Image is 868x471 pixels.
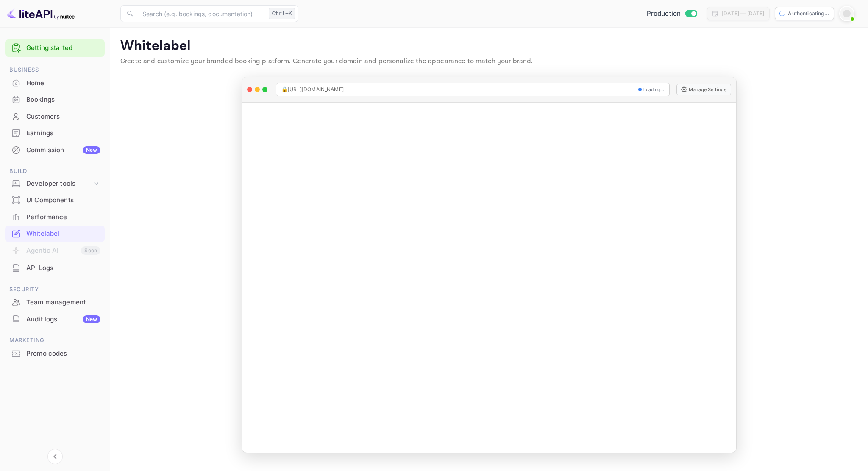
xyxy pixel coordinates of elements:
[26,349,100,359] div: Promo codes
[5,285,105,294] span: Security
[269,8,295,19] div: Ctrl+K
[26,95,100,105] div: Bookings
[5,209,105,226] div: Performance
[643,9,701,19] div: Switch to Sandbox mode
[137,5,265,22] input: Search (e.g. bookings, documentation)
[5,142,105,159] div: CommissionNew
[83,146,100,154] div: New
[47,449,63,464] button: Collapse navigation
[26,263,100,273] div: API Logs
[26,112,100,122] div: Customers
[5,75,105,91] a: Home
[5,142,105,158] a: CommissionNew
[26,43,100,53] a: Getting started
[5,311,105,327] a: Audit logsNew
[26,195,100,205] div: UI Components
[26,315,100,324] div: Audit logs
[5,311,105,328] div: Audit logsNew
[788,10,829,17] p: Authenticating...
[26,179,92,189] div: Developer tools
[281,86,344,93] span: 🔒 [URL][DOMAIN_NAME]
[5,192,105,209] div: UI Components
[5,125,105,141] a: Earnings
[5,109,105,125] div: Customers
[722,10,764,17] div: [DATE] — [DATE]
[26,298,100,307] div: Team management
[5,167,105,176] span: Build
[120,56,858,67] p: Create and customize your branded booking platform. Generate your domain and personalize the appe...
[5,209,105,225] a: Performance
[5,260,105,276] div: API Logs
[5,226,105,241] a: Whitelabel
[5,346,105,361] a: Promo codes
[83,315,100,323] div: New
[5,226,105,242] div: Whitelabel
[5,176,105,191] div: Developer tools
[120,38,858,55] p: Whitelabel
[5,92,105,107] a: Bookings
[26,128,100,138] div: Earnings
[5,336,105,345] span: Marketing
[26,78,100,88] div: Home
[5,39,105,57] div: Getting started
[7,7,75,20] img: LiteAPI logo
[5,294,105,310] a: Team management
[5,260,105,276] a: API Logs
[5,65,105,75] span: Business
[5,92,105,108] div: Bookings
[26,212,100,222] div: Performance
[5,75,105,92] div: Home
[647,9,681,19] span: Production
[5,192,105,208] a: UI Components
[5,346,105,362] div: Promo codes
[5,294,105,311] div: Team management
[643,86,665,93] span: Loading...
[676,84,731,95] button: Manage Settings
[26,229,100,239] div: Whitelabel
[5,125,105,142] div: Earnings
[5,109,105,124] a: Customers
[26,145,100,155] div: Commission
